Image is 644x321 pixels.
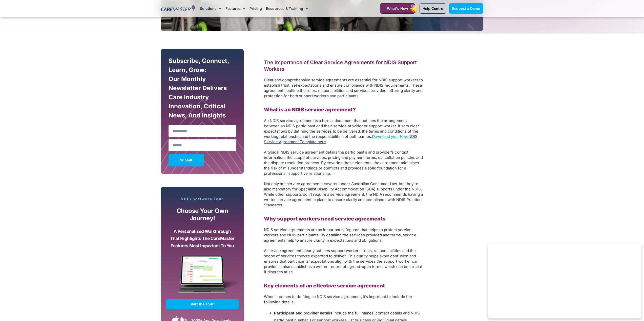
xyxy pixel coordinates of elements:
[180,159,192,161] span: Submit
[264,283,385,289] b: Key elements of an effective service agreement
[169,154,204,166] button: Submit
[167,56,238,122] div: Subscribe, Connect, Learn, Grow: Our Monthly Newsletter Delivers Care Industry Innovation, Critic...
[452,6,480,11] span: Request a Demo
[274,311,334,315] b: Participant and provider details:
[264,118,423,144] p: .
[161,5,195,12] img: CareMaster Logo
[264,181,423,207] span: Not only are service agreements covered under Australian Consumer Law, but they’re also mandatory...
[420,3,446,14] a: Help Centre
[166,255,239,299] img: CareMaster Software Mockup on Screen
[264,248,422,274] span: A service agreement clearly outlines support workers’ roles, responsibilities and the scope of se...
[264,294,412,304] span: When it comes to drafting an NDIS service agreement, it’s important to include the following deta...
[264,134,418,144] a: NDIS Service Agreement Template here
[264,78,423,98] span: Clear and comprehensive service agreements are essential for NDIS support workers to establish tr...
[170,228,235,250] p: A personalised walkthrough that highlights the CareMaster features most important to you
[449,3,483,14] a: Request a Demo
[169,56,236,169] form: New Form
[166,299,239,309] a: Start the Tour!
[264,227,416,243] span: NDIS service agreements are an important safeguard that helps to protect service workers and NDIS...
[264,107,356,113] b: What is an NDIS service agreement?
[380,3,415,14] a: What's New
[166,197,239,201] p: NDIS Software Tour
[372,134,408,139] a: Download your Free
[264,118,419,139] span: An NDIS service agreement is a formal document that outlines the arrangement between an NDIS part...
[387,6,408,11] span: What's New
[423,6,443,11] span: Help Centre
[170,207,235,222] p: Choose your own journey!
[264,150,423,176] span: A typical NDIS service agreement details the participant’s and provider’s contact information, th...
[488,244,641,318] iframe: Popup CTA
[190,302,215,306] span: Start the Tour!
[264,216,386,222] b: Why support workers need service agreements
[264,59,423,72] h2: The Importance of Clear Service Agreements for NDIS Support Workers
